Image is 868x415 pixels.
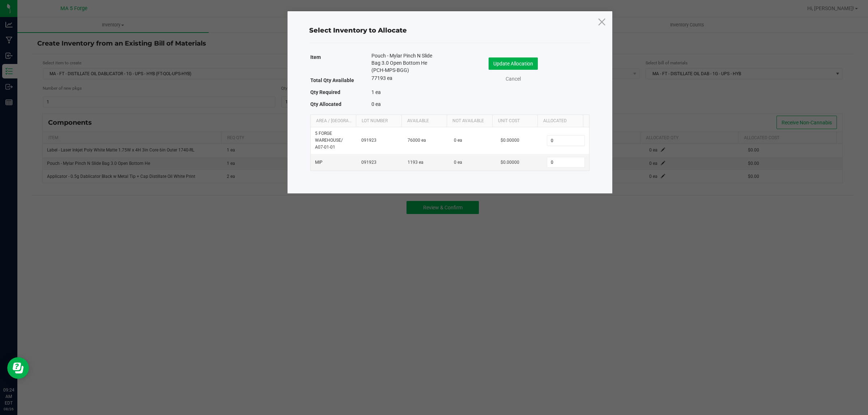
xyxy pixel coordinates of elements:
[401,115,447,127] th: Available
[311,115,356,127] th: Area / [GEOGRAPHIC_DATA]
[309,26,407,34] span: Select Inventory to Allocate
[310,87,340,97] label: Qty Required
[492,115,538,127] th: Unit Cost
[454,160,462,165] span: 0 ea
[447,115,492,127] th: Not Available
[371,89,381,95] span: 1 ea
[310,52,321,62] label: Item
[408,138,426,143] span: 76000 ea
[7,357,29,379] iframe: Resource center
[310,75,354,85] label: Total Qty Available
[454,138,462,143] span: 0 ea
[501,138,519,143] span: $0.00000
[357,127,403,154] td: 091923
[315,131,343,150] span: 5 FORGE WAREHOUSE / A07-01-01
[315,160,323,165] span: MIP
[499,75,528,83] a: Cancel
[371,52,439,74] span: Pouch - Mylar Pinch N Slide Bag 3.0 Open Bottom He (PCH-MPS-BGG)
[489,57,538,70] button: Update Allocation
[310,99,341,109] label: Qty Allocated
[537,115,583,127] th: Allocated
[371,101,381,107] span: 0 ea
[408,160,424,165] span: 1193 ea
[357,154,403,171] td: 091923
[501,160,519,165] span: $0.00000
[356,115,401,127] th: Lot Number
[371,75,392,81] span: 77193 ea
